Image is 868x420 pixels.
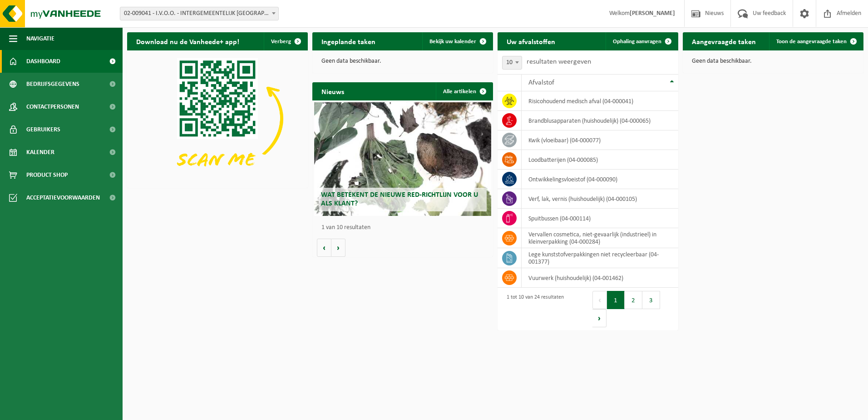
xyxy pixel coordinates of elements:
td: spuitbussen (04-000114) [522,209,678,228]
button: Volgende [331,239,345,257]
button: Previous [592,291,607,309]
span: Verberg [271,39,291,45]
button: Verberg [264,32,307,50]
a: Bekijk uw kalender [422,32,492,50]
span: Kalender [26,141,54,164]
span: Toon de aangevraagde taken [776,39,847,45]
td: vervallen cosmetica, niet-gevaarlijk (industrieel) in kleinverpakking (04-000284) [522,228,678,248]
span: 10 [503,56,522,69]
button: Vorige [317,239,331,257]
span: Navigatie [26,27,54,50]
button: 3 [642,291,660,309]
div: 1 tot 10 van 24 resultaten [502,290,564,328]
p: 1 van 10 resultaten [321,225,488,231]
td: verf, lak, vernis (huishoudelijk) (04-000105) [522,189,678,209]
td: kwik (vloeibaar) (04-000077) [522,130,678,150]
td: brandblusapparaten (huishoudelijk) (04-000065) [522,111,678,130]
h2: Nieuws [312,82,353,100]
p: Geen data beschikbaar. [692,58,854,65]
span: Afvalstof [528,79,554,86]
td: loodbatterijen (04-000085) [522,150,678,170]
p: Geen data beschikbaar. [321,58,484,65]
h2: Download nu de Vanheede+ app! [127,32,248,50]
span: Bekijk uw kalender [429,39,476,45]
span: Product Shop [26,164,68,186]
strong: [PERSON_NAME] [630,10,675,17]
span: Bedrijfsgegevens [26,73,79,95]
h2: Aangevraagde taken [683,32,765,50]
button: 1 [607,291,625,309]
td: vuurwerk (huishoudelijk) (04-001462) [522,268,678,288]
span: Wat betekent de nieuwe RED-richtlijn voor u als klant? [321,191,478,207]
a: Alle artikelen [436,82,492,100]
span: 02-009041 - I.V.O.O. - INTERGEMEENTELIJK CP - OOSTENDE [120,7,278,20]
a: Ophaling aanvragen [606,32,677,50]
a: Toon de aangevraagde taken [769,32,863,50]
td: risicohoudend medisch afval (04-000041) [522,91,678,111]
h2: Ingeplande taken [312,32,385,50]
span: Contactpersonen [26,95,79,118]
span: 02-009041 - I.V.O.O. - INTERGEMEENTELIJK CP - OOSTENDE [120,7,279,20]
span: Acceptatievoorwaarden [26,186,100,209]
span: Ophaling aanvragen [613,39,661,45]
td: Lege kunststofverpakkingen niet recycleerbaar (04-001377) [522,248,678,268]
button: 2 [625,291,642,309]
h2: Uw afvalstoffen [498,32,564,50]
span: Dashboard [26,50,60,73]
label: resultaten weergeven [527,58,591,65]
img: Download de VHEPlus App [127,50,308,186]
button: Next [592,309,607,327]
td: ontwikkelingsvloeistof (04-000090) [522,170,678,189]
a: Wat betekent de nieuwe RED-richtlijn voor u als klant? [314,102,491,216]
span: Gebruikers [26,118,60,141]
span: 10 [502,56,522,70]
